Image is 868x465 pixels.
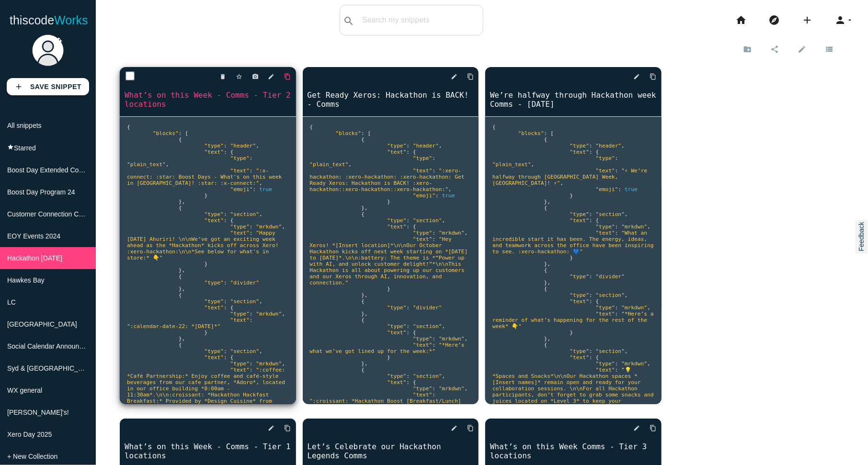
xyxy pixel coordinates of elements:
a: view_list [817,40,844,57]
a: edit [443,68,457,85]
span: "mrkdwn" [256,361,282,367]
span: , [348,161,352,168]
span: "type" [230,155,250,161]
span: , [259,180,263,186]
span: "type" [205,211,224,217]
span: : [224,280,227,286]
span: "mrkdwn" [439,230,465,236]
span: "text" [205,354,224,361]
i: content_copy [467,68,474,85]
i: create_new_folder [743,41,752,57]
span: : [589,273,593,280]
span: [ [550,130,554,136]
span: : [615,230,618,236]
span: "type" [230,361,250,367]
span: "type" [230,311,250,317]
span: , [465,230,468,236]
i: star [7,144,14,150]
span: : [250,311,253,317]
span: { [361,298,365,305]
span: : [250,155,253,161]
span: : [224,211,227,217]
span: "type" [570,348,589,354]
span: "*Here’s a reminder of what’s happening for the rest of the week* 👇" [492,311,657,329]
span: "text" [230,367,250,373]
span: }, [361,205,367,211]
span: Hawkes Bay [7,276,45,284]
a: Copy to Clipboard [642,68,657,85]
a: Copy to Clipboard [277,420,291,437]
span: "blocks" [518,130,544,136]
span: : [250,317,253,323]
span: "type" [387,305,406,311]
a: Get Ready Xeros: Hackathon is BACK! - Comms [303,90,479,110]
span: [GEOGRAPHIC_DATA] [7,320,77,328]
a: delete [212,68,226,85]
span: "blocks" [153,130,179,136]
span: } [387,354,390,361]
span: "type" [387,373,406,379]
span: : [589,298,593,305]
i: add [801,5,813,35]
span: : [407,217,410,224]
span: { [179,136,182,143]
span: , [465,336,468,342]
span: : [615,168,618,174]
span: , [625,292,628,298]
span: LC [7,298,16,306]
span: , [531,161,535,168]
span: "text" [596,230,615,236]
span: { [361,317,365,323]
span: } [205,329,208,336]
span: : [615,224,618,230]
span: { [544,136,548,143]
span: "emoji" [413,193,435,199]
span: } [205,261,208,267]
span: { [492,124,496,130]
span: "type" [387,217,406,224]
i: edit [451,420,457,437]
span: , [621,143,625,149]
i: person [834,5,846,35]
span: "blocks" [335,130,361,136]
span: "type" [570,273,589,280]
span: "section" [596,348,625,354]
span: "text" [413,168,432,174]
span: : [615,311,618,317]
span: }, [544,280,550,286]
i: photo_camera [252,68,259,85]
span: : [253,186,256,193]
span: Xero Day 2025 [7,431,52,438]
span: , [647,224,651,230]
span: "type" [413,336,432,342]
span: { [230,305,234,311]
a: edit [626,420,640,437]
span: : [432,155,435,161]
span: , [282,361,285,367]
span: "header" [413,143,439,149]
span: }, [544,336,550,342]
span: , [259,211,263,217]
span: { [361,136,365,143]
span: , [439,143,442,149]
span: "type" [205,143,224,149]
span: { [596,354,599,361]
span: "header" [230,143,256,149]
span: Hackathon [DATE] [7,254,62,262]
span: { [544,205,548,211]
span: "type" [596,155,615,161]
span: Syd & [GEOGRAPHIC_DATA] [7,364,97,372]
span: "text" [230,168,250,174]
span: { [413,224,416,230]
span: : [589,211,593,217]
span: "divider" [230,280,260,286]
span: : [432,336,435,342]
span: "type" [570,292,589,298]
span: "text" [596,367,615,373]
i: home [735,5,747,35]
span: "type" [596,361,615,367]
span: : [589,143,593,149]
span: "emoji" [596,186,618,193]
a: edit [261,68,275,85]
span: , [259,298,263,305]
